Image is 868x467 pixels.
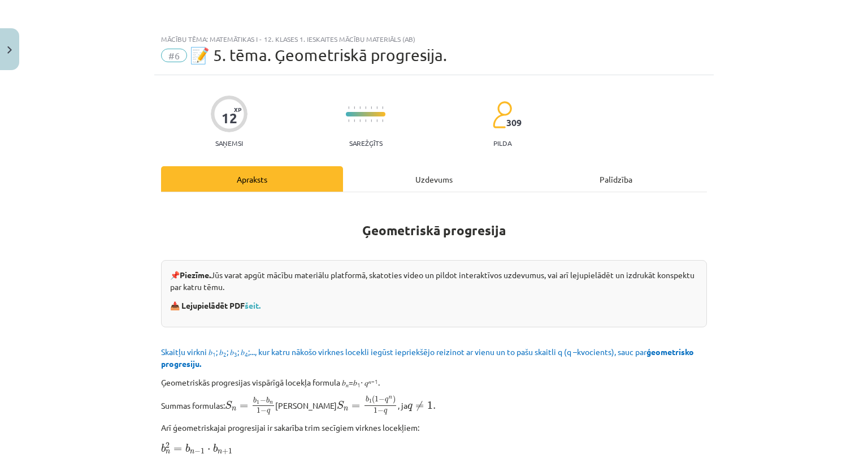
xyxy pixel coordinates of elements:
img: icon-short-line-57e1e144782c952c97e751825c79c345078a6d821885a25fce030b3d8c18986b.svg [348,106,349,109]
img: icon-short-line-57e1e144782c952c97e751825c79c345078a6d821885a25fce030b3d8c18986b.svg [371,106,372,109]
span: ( [372,396,375,404]
p: Saņemsi [211,139,248,147]
span: n [218,450,222,454]
span: 1 [257,408,261,413]
span: #6 [161,49,187,62]
span: q [385,399,388,404]
span: 1 [374,408,377,413]
p: Ģeometriskās progresijas vispārīgā locekļa formula 𝑏 =𝑏 ⋅ 𝑞 . [161,377,707,388]
span: − [260,397,266,403]
span: = [351,404,360,409]
span: n [344,407,348,411]
strong: Piezīme. [180,270,211,280]
img: icon-close-lesson-0947bae3869378f0d4975bcd49f059093ad1ed9edebbc8119c70593378902aed.svg [7,46,12,54]
span: b [185,444,190,452]
img: icon-short-line-57e1e144782c952c97e751825c79c345078a6d821885a25fce030b3d8c18986b.svg [354,119,355,122]
span: 309 [506,118,522,128]
p: pilda [493,139,511,147]
span: 1 [228,448,232,454]
p: Sarežģīts [349,139,383,147]
sub: 𝑛 [346,380,349,389]
span: q [407,404,413,411]
strong: 📥 Lejupielādēt PDF [170,300,262,310]
span: ⋅ [207,448,210,452]
b: Ģeometriskā progresija [362,222,506,239]
span: n [389,396,392,399]
p: 📌 Jūs varat apgūt mācību materiālu platformā, skatoties video un pildot interaktīvos uzdevumus, v... [170,269,698,293]
img: icon-short-line-57e1e144782c952c97e751825c79c345078a6d821885a25fce030b3d8c18986b.svg [365,119,366,122]
sub: 2 [223,350,227,358]
div: Palīdzība [525,166,707,192]
span: S [337,401,344,409]
span: XP [234,106,241,113]
img: icon-short-line-57e1e144782c952c97e751825c79c345078a6d821885a25fce030b3d8c18986b.svg [382,119,383,122]
span: = [173,447,182,452]
span: q [384,409,387,414]
span: n [270,401,273,404]
div: Uzdevums [343,166,525,192]
a: šeit. [245,300,261,310]
img: icon-short-line-57e1e144782c952c97e751825c79c345078a6d821885a25fce030b3d8c18986b.svg [359,106,361,109]
img: icon-short-line-57e1e144782c952c97e751825c79c345078a6d821885a25fce030b3d8c18986b.svg [376,106,377,109]
span: b [366,396,369,403]
div: Apraksts [161,166,343,192]
span: b [266,397,270,403]
div: Mācību tēma: Matemātikas i - 12. klases 1. ieskaites mācību materiāls (ab) [161,35,707,43]
span: + [222,449,228,455]
span: − [261,408,267,414]
sub: 3 [234,350,237,358]
span: 1. [427,401,436,409]
span: ) [393,396,396,404]
span: ≠ [415,401,424,412]
span: Skaitļu virkni 𝑏 ; 𝑏 ; 𝑏 ; 𝑏 ;..., kur katru nākošo virknes locekli iegūst iepriekšējo reizinot a... [161,347,694,369]
img: icon-short-line-57e1e144782c952c97e751825c79c345078a6d821885a25fce030b3d8c18986b.svg [348,119,349,122]
span: 2 [166,443,170,448]
sub: 4 [245,350,248,358]
div: 12 [222,110,237,126]
img: icon-short-line-57e1e144782c952c97e751825c79c345078a6d821885a25fce030b3d8c18986b.svg [365,106,366,109]
img: icon-short-line-57e1e144782c952c97e751825c79c345078a6d821885a25fce030b3d8c18986b.svg [371,119,372,122]
img: icon-short-line-57e1e144782c952c97e751825c79c345078a6d821885a25fce030b3d8c18986b.svg [354,106,355,109]
span: b [253,397,257,403]
span: n [232,407,236,411]
span: S [225,401,232,409]
sub: 1 [212,350,216,358]
sup: 𝑛−1 [368,377,378,386]
span: − [194,449,201,455]
span: − [379,397,385,403]
span: n [166,451,170,455]
span: 📝 5. tēma. Ģeometriskā progresija. [190,46,447,64]
span: 1 [375,396,379,402]
img: icon-short-line-57e1e144782c952c97e751825c79c345078a6d821885a25fce030b3d8c18986b.svg [359,119,361,122]
span: n [190,450,194,454]
span: − [377,408,384,414]
span: b [161,444,166,452]
img: students-c634bb4e5e11cddfef0936a35e636f08e4e9abd3cc4e673bd6f9a4125e45ecb1.svg [492,101,512,129]
span: b [213,444,218,452]
span: q [267,409,270,414]
span: 1 [257,400,259,404]
sub: 1 [357,380,361,389]
img: icon-short-line-57e1e144782c952c97e751825c79c345078a6d821885a25fce030b3d8c18986b.svg [376,119,377,122]
span: 1 [201,448,205,454]
span: 1 [369,399,372,403]
p: Summas formulas: [PERSON_NAME] , ja [161,395,707,415]
span: = [240,404,248,409]
img: icon-short-line-57e1e144782c952c97e751825c79c345078a6d821885a25fce030b3d8c18986b.svg [382,106,383,109]
p: Arī ģeometriskajai progresijai ir sakarība trim secīgiem virknes locekļiem: [161,422,707,434]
